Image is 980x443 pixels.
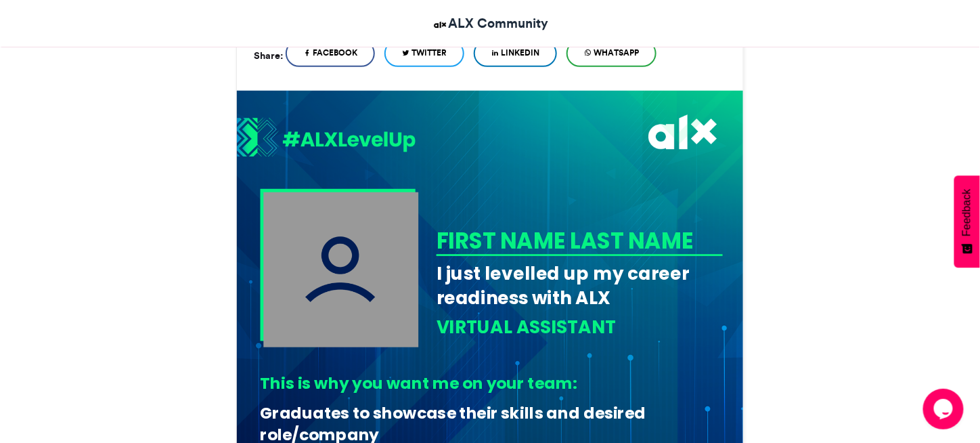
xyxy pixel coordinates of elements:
[261,373,713,395] div: This is why you want me on your team:
[923,389,966,429] iframe: chat widget
[501,47,539,59] span: LinkedIn
[566,40,656,67] a: WhatsApp
[286,40,375,67] a: Facebook
[437,225,719,256] div: FIRST NAME LAST NAME
[313,47,357,59] span: Facebook
[594,47,639,59] span: WhatsApp
[954,175,980,268] button: Feedback - Show survey
[437,261,723,310] div: I just levelled up my career readiness with ALX
[432,14,549,33] a: ALX Community
[254,47,283,64] h5: Share:
[384,40,464,67] a: Twitter
[474,40,557,67] a: LinkedIn
[237,117,416,161] img: 1721821317.056-e66095c2f9b7be57613cf5c749b4708f54720bc2.png
[411,47,447,59] span: Twitter
[263,192,418,347] img: user_filled.png
[432,16,449,33] img: ALX Community
[437,315,723,364] div: Virtual Assistant Programme
[961,189,973,236] span: Feedback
